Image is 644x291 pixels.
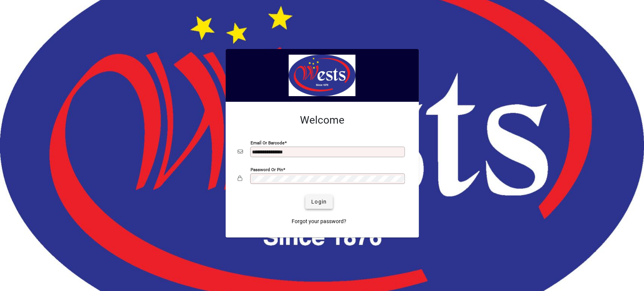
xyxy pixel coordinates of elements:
[251,167,283,172] mat-label: Password or Pin
[311,198,327,206] span: Login
[305,195,333,209] button: Login
[292,217,346,225] span: Forgot your password?
[289,215,349,228] a: Forgot your password?
[238,114,407,127] h2: Welcome
[251,140,284,145] mat-label: Email or Barcode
